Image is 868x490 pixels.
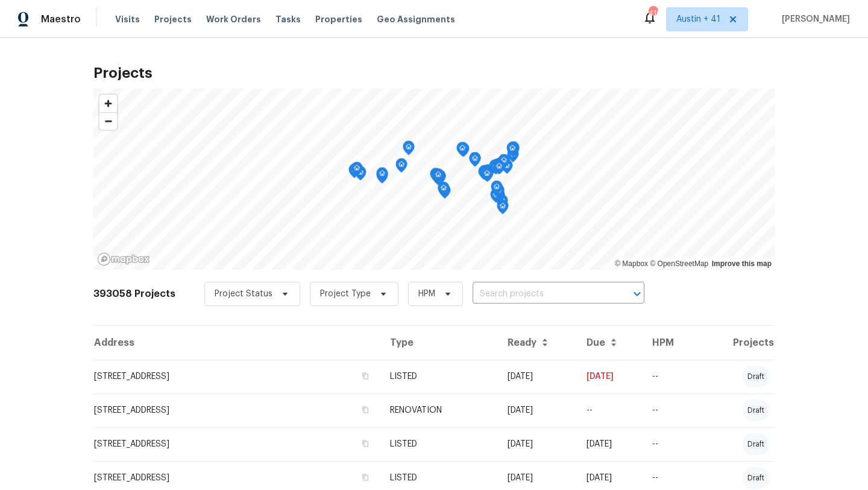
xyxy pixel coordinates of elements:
[498,360,577,393] td: [DATE]
[456,142,468,161] div: Map marker
[380,427,498,461] td: LISTED
[99,95,117,112] button: Zoom in
[360,438,371,449] button: Copy Address
[643,326,695,360] th: HPM
[320,288,371,300] span: Project Type
[489,159,501,178] div: Map marker
[403,141,415,159] div: Map marker
[97,252,150,266] a: Mapbox homepage
[493,160,505,179] div: Map marker
[154,13,192,25] span: Projects
[643,360,695,393] td: --
[93,393,380,427] td: [STREET_ADDRESS]
[498,393,577,427] td: [DATE]
[577,360,643,393] td: [DATE]
[577,427,643,461] td: [DATE]
[395,158,407,177] div: Map marker
[712,259,772,268] a: Improve this map
[380,326,498,360] th: Type
[492,158,504,177] div: Map marker
[360,404,371,415] button: Copy Address
[93,89,775,270] canvas: Map
[438,182,450,200] div: Map marker
[351,162,363,180] div: Map marker
[315,13,362,25] span: Properties
[643,393,695,427] td: --
[508,141,520,160] div: Map marker
[360,371,371,381] button: Copy Address
[469,152,481,171] div: Map marker
[490,188,502,207] div: Map marker
[473,285,611,304] input: Search projects
[215,288,272,300] span: Project Status
[430,168,442,186] div: Map marker
[650,259,708,268] a: OpenStreetMap
[743,467,769,489] div: draft
[743,399,769,421] div: draft
[115,13,140,25] span: Visits
[482,164,494,183] div: Map marker
[577,393,643,427] td: --
[777,13,850,25] span: [PERSON_NAME]
[743,366,769,387] div: draft
[41,13,81,25] span: Maestro
[629,285,646,302] button: Open
[275,15,301,24] span: Tasks
[577,326,643,360] th: Due
[376,167,388,186] div: Map marker
[494,157,506,176] div: Map marker
[479,165,491,183] div: Map marker
[93,67,775,79] h2: Projects
[99,112,117,130] button: Zoom out
[348,164,360,182] div: Map marker
[418,288,435,300] span: HPM
[649,7,657,19] div: 416
[498,326,577,360] th: Ready
[380,360,498,393] td: LISTED
[676,13,720,25] span: Austin + 41
[490,160,502,179] div: Map marker
[743,433,769,455] div: draft
[93,288,175,300] h2: 393058 Projects
[498,427,577,461] td: [DATE]
[99,113,117,130] span: Zoom out
[506,142,518,161] div: Map marker
[491,180,503,199] div: Map marker
[377,13,455,25] span: Geo Assignments
[643,427,695,461] td: --
[481,167,493,186] div: Map marker
[497,200,509,218] div: Map marker
[206,13,261,25] span: Work Orders
[615,259,648,268] a: Mapbox
[93,326,380,360] th: Address
[360,472,371,483] button: Copy Address
[494,159,506,177] div: Map marker
[380,393,498,427] td: RENOVATION
[696,326,775,360] th: Projects
[93,360,380,393] td: [STREET_ADDRESS]
[93,427,380,461] td: [STREET_ADDRESS]
[498,154,510,173] div: Map marker
[478,165,490,184] div: Map marker
[432,168,444,187] div: Map marker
